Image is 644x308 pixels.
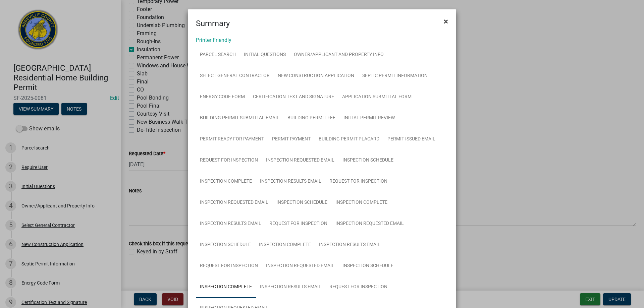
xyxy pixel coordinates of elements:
a: Inspection Complete [331,192,391,213]
a: Septic Permit Information [358,65,432,87]
a: Certification Text and Signature [249,86,338,108]
a: Request for Inspection [265,213,331,235]
a: Inspection Schedule [338,255,397,277]
a: Inspection Requested Email [262,150,338,171]
a: Initial Permit Review [339,108,399,129]
a: Request for Inspection [196,255,262,277]
a: Owner/Applicant and Property Info [290,44,388,66]
a: Inspection Schedule [272,192,331,213]
a: Inspection Results Email [256,276,325,298]
a: Inspection Results Email [315,234,384,256]
a: Inspection Results Email [196,213,265,235]
a: Application Submittal Form [338,86,416,108]
a: Building Permit Placard [315,129,383,150]
a: Inspection Complete [196,171,256,192]
a: Inspection Complete [255,234,315,256]
a: Inspection Requested Email [331,213,408,235]
a: Initial Questions [240,44,290,66]
a: Permit Ready for Payment [196,129,268,150]
a: Printer Friendly [196,37,231,43]
button: Close [438,12,453,31]
a: Inspection Schedule [338,150,397,171]
a: Select General Contractor [196,65,274,87]
a: Inspection Requested Email [262,255,338,277]
a: Inspection Requested Email [196,192,272,213]
a: Request for Inspection [196,150,262,171]
span: × [444,17,448,26]
a: Permit Issued Email [383,129,439,150]
a: Request for Inspection [325,171,391,192]
a: New Construction Application [274,65,358,87]
a: Building Permit Fee [283,108,339,129]
a: Permit Payment [268,129,315,150]
h4: Summary [196,17,230,29]
a: Inspection Results Email [256,171,325,192]
a: Building Permit Submittal Email [196,108,283,129]
a: Request for Inspection [325,276,391,298]
a: Inspection Schedule [196,234,255,256]
a: Energy Code Form [196,86,249,108]
a: Parcel search [196,44,240,66]
a: Inspection Complete [196,276,256,298]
